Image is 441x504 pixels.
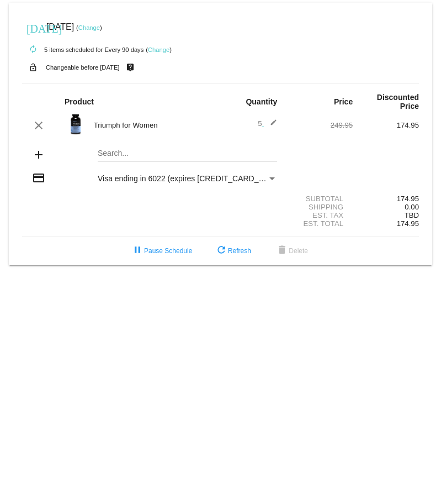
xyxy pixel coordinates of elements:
strong: Discounted Price [377,93,419,111]
a: Change [78,24,100,31]
span: 5 [258,119,277,128]
mat-icon: refresh [215,244,228,258]
span: Delete [275,247,308,255]
input: Search... [98,149,277,158]
mat-icon: add [32,148,45,161]
mat-select: Payment Method [98,174,277,183]
button: Pause Schedule [122,241,201,261]
mat-icon: pause [131,244,144,258]
mat-icon: live_help [124,60,137,75]
span: TBD [405,211,419,219]
span: Pause Schedule [131,247,192,255]
mat-icon: [DATE] [26,21,40,34]
div: Shipping [286,203,353,211]
button: Delete [267,241,317,261]
div: Est. Tax [286,211,353,219]
mat-icon: autorenew [26,43,40,56]
button: Refresh [206,241,260,261]
div: 174.95 [353,195,419,203]
div: 174.95 [353,121,419,129]
span: 174.95 [397,219,419,228]
span: Visa ending in 6022 (expires [CREDIT_CARD_DATA]) [98,174,283,183]
mat-icon: edit [264,119,277,132]
mat-icon: delete [275,244,289,258]
span: 0.00 [405,203,419,211]
div: Est. Total [286,219,353,228]
strong: Quantity [246,97,277,106]
div: Subtotal [286,195,353,203]
strong: Product [65,97,94,106]
span: Refresh [215,247,251,255]
mat-icon: credit_card [32,171,45,185]
mat-icon: clear [32,119,45,132]
div: 249.95 [286,121,353,129]
small: ( ) [76,24,102,31]
mat-icon: lock_open [26,60,40,75]
small: Changeable before [DATE] [46,64,120,71]
img: updated-4.8-triumph-female.png [65,113,87,135]
div: Triumph for Women [88,121,221,129]
small: ( ) [146,46,172,53]
a: Change [148,46,169,53]
small: 5 items scheduled for Every 90 days [22,46,144,53]
strong: Price [334,97,353,106]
